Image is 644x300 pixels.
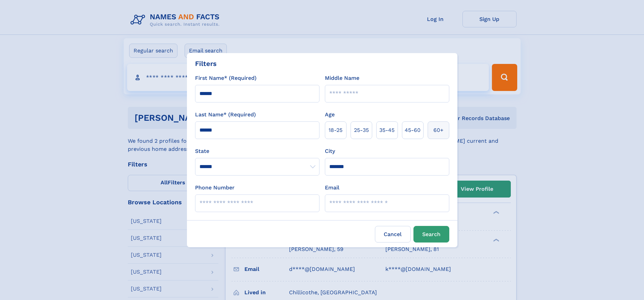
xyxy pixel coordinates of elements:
span: 60+ [433,126,444,134]
label: Middle Name [325,74,359,82]
label: State [195,147,319,155]
label: Phone Number [195,184,235,192]
span: 18‑25 [329,126,342,134]
div: Filters [195,59,217,69]
label: City [325,147,335,155]
label: First Name* (Required) [195,74,257,82]
label: Email [325,184,339,192]
span: 45‑60 [405,126,421,134]
span: 35‑45 [379,126,395,134]
button: Search [413,226,449,243]
span: 25‑35 [354,126,369,134]
label: Age [325,111,335,119]
label: Cancel [375,226,411,243]
label: Last Name* (Required) [195,111,256,119]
